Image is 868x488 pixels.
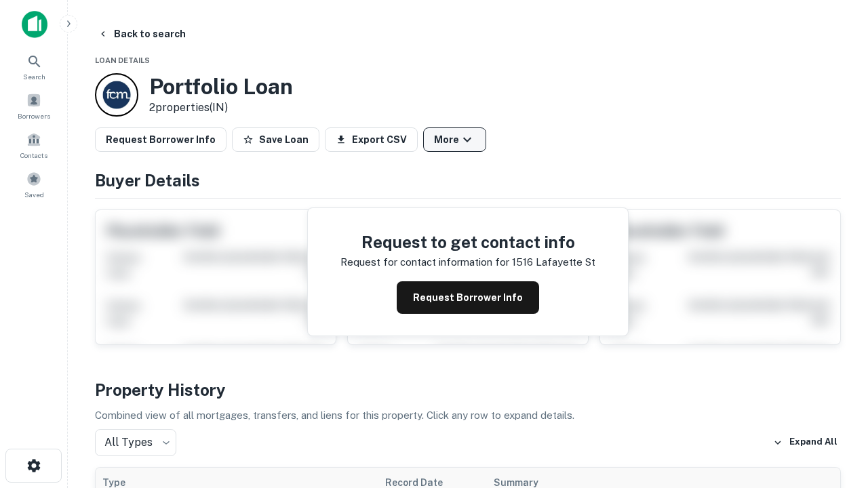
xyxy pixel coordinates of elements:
img: capitalize-icon.png [22,11,47,38]
button: Expand All [770,432,841,453]
span: Loan Details [95,56,150,64]
h4: Request to get contact info [340,230,595,254]
button: Back to search [92,22,191,46]
div: All Types [95,429,176,456]
a: Search [4,48,64,85]
button: Export CSV [325,127,418,152]
a: Borrowers [4,87,64,124]
h4: Property History [95,378,841,402]
span: Borrowers [18,110,50,121]
span: Contacts [20,150,47,161]
button: Save Loan [232,127,319,152]
iframe: Chat Widget [800,380,868,445]
p: Combined view of all mortgages, transfers, and liens for this property. Click any row to expand d... [95,407,841,424]
p: 1516 lafayette st [512,254,595,270]
span: Saved [24,189,44,200]
a: Saved [4,166,64,203]
h3: Portfolio Loan [149,74,293,100]
button: More [423,127,486,152]
p: 2 properties (IN) [149,100,293,116]
p: Request for contact information for [340,254,509,270]
h4: Buyer Details [95,168,841,192]
a: Contacts [4,127,64,163]
button: Request Borrower Info [95,127,226,152]
button: Request Borrower Info [397,281,539,314]
span: Search [23,71,45,82]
